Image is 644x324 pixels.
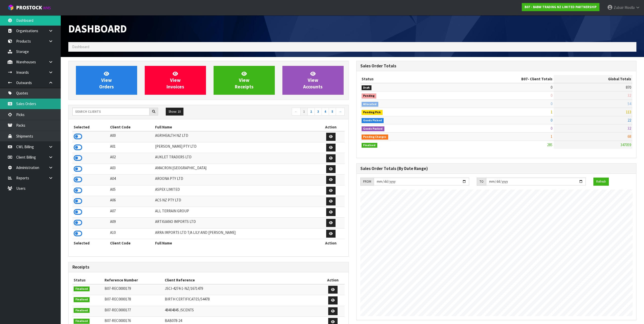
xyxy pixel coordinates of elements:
[628,134,631,139] span: 68
[625,5,635,10] span: Moolla
[303,71,323,90] span: View Accounts
[74,287,90,292] span: Finalised
[362,102,379,107] span: Allocated
[109,218,154,228] td: A09
[72,265,345,270] h3: Receipts
[614,5,624,10] span: Zubair
[477,178,486,186] div: TO
[628,118,631,123] span: 22
[154,131,317,142] td: AGRIHEALTH NZ LTD
[154,142,317,153] td: [PERSON_NAME] PTY LTD
[105,318,131,323] span: B07-REC0000176
[282,66,344,95] a: ViewAccounts
[300,108,308,116] a: 1
[307,108,315,116] a: 2
[109,164,154,175] td: A03
[551,85,552,90] span: 0
[74,308,90,313] span: Finalised
[68,22,127,35] span: Dashboard
[292,108,301,116] a: ←
[321,276,344,284] th: Action
[145,66,206,95] a: ViewInvoices
[74,319,90,324] span: Finalised
[154,175,317,185] td: AROONA PTY LTD
[109,123,154,131] th: Client Code
[362,143,378,148] span: Finalised
[109,207,154,218] td: A07
[154,218,317,228] td: ARTIGIANO IMPORTS LTD
[8,4,14,11] img: cube-alt.png
[551,93,552,98] span: 0
[154,185,317,196] td: ASPEX LIMITED
[72,108,150,116] input: Search clients
[214,66,275,95] a: ViewReceipts
[551,118,552,123] span: 0
[154,196,317,207] td: ACS NZ PTY LTD
[626,85,631,90] span: 870
[551,109,552,114] span: 1
[628,101,631,106] span: 54
[105,297,131,301] span: B07-REC0000178
[72,44,89,49] span: Dashboard
[362,110,383,115] span: Pending Pick
[72,123,109,131] th: Selected
[72,239,109,247] th: Selected
[109,239,154,247] th: Client Code
[105,308,131,312] span: B07-REC0000177
[99,71,114,90] span: View Orders
[154,153,317,164] td: AUKLET TRADERS LTD
[547,142,552,147] span: 285
[551,126,552,131] span: 0
[43,6,51,10] small: WMS
[165,308,194,312] span: 48404845 /SCENTS
[165,297,210,301] span: BIRTH CERTIFICATES/54478
[109,142,154,153] td: A01
[522,3,599,11] a: B07 - BABW TRADING NZ LIMITED PARTNERSHIP
[74,297,90,302] span: Finalised
[626,109,631,114] span: 113
[554,75,632,83] th: Global Totals
[109,175,154,185] td: A04
[521,77,528,81] span: B07
[450,75,554,83] th: - Client Totals
[336,108,345,116] a: →
[166,108,183,116] button: Show: 10
[154,207,317,218] td: ALL TERRAIN GROUP
[317,239,344,247] th: Action
[360,178,374,186] div: FROM
[360,166,633,171] h3: Sales Order Totals (By Date Range)
[360,75,450,83] th: Status
[362,126,385,131] span: Goods Packed
[212,108,345,117] nav: Page navigation
[322,108,329,116] a: 4
[551,134,552,139] span: 1
[167,71,184,90] span: View Invoices
[362,135,388,140] span: Pending Charges
[109,185,154,196] td: A05
[362,85,372,90] span: Draft
[551,101,552,106] span: 0
[362,93,377,99] span: Pending
[362,118,384,123] span: Goods Picked
[628,93,631,98] span: 32
[165,286,203,291] span: JSCI-4274-1-NZ/1671479
[163,276,321,284] th: Client Reference
[154,228,317,239] td: ARRA IMPORTS LTD T/A LILY AND [PERSON_NAME]
[76,66,137,95] a: ViewOrders
[329,108,336,116] a: 5
[154,123,317,131] th: Full Name
[628,126,631,131] span: 32
[105,286,131,291] span: B07-REC0000179
[103,276,163,284] th: Reference Number
[165,318,182,323] span: BAB078-24
[620,142,631,147] span: 347059
[109,228,154,239] td: A10
[317,123,344,131] th: Action
[360,64,633,68] h3: Sales Order Totals
[154,164,317,175] td: AMACRON [GEOGRAPHIC_DATA]
[109,153,154,164] td: A02
[72,276,103,284] th: Status
[16,4,42,11] span: ProStock
[525,5,597,9] strong: B07 - BABW TRADING NZ LIMITED PARTNERSHIP
[315,108,322,116] a: 3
